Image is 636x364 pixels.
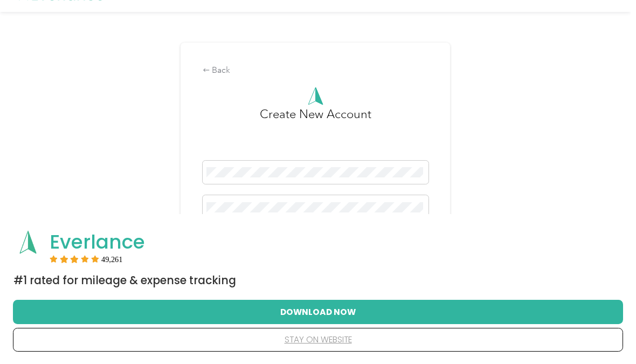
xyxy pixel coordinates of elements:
div: Back [203,64,428,77]
span: User reviews count [101,256,123,263]
span: Everlance [50,228,145,256]
button: Download Now [30,300,606,323]
img: App logo [13,228,43,257]
span: #1 Rated for Mileage & Expense Tracking [13,273,236,288]
h3: Create New Account [260,105,371,161]
button: stay on website [30,328,606,351]
div: Rating:5 stars [50,255,123,263]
